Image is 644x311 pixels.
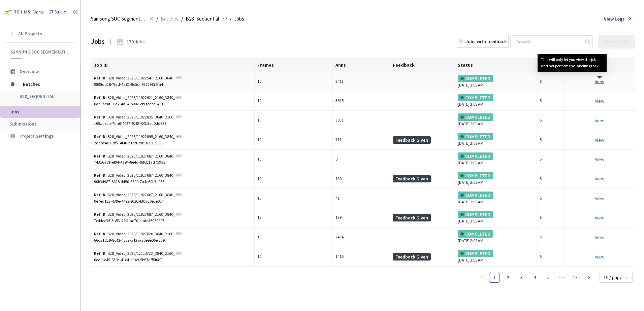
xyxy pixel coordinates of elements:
[333,91,390,111] td: 3825
[489,272,500,283] li: 1
[333,150,390,169] td: 0
[537,228,564,247] td: 5
[458,230,534,244] div: [DATE] 2:08 AM
[595,117,604,124] a: View
[9,109,20,115] span: Jobs
[570,272,580,282] a: 18
[458,230,493,238] div: COMPLETED
[541,57,603,69] div: This will only let you view the job and not perform the labelling task.
[537,111,564,130] td: 5
[333,169,390,189] td: 160
[94,134,107,139] b: Ref ID:
[91,15,146,23] span: Samsung SOC Segmentation 2024
[458,250,534,264] div: [DATE] 2:08 AM
[94,101,252,107] div: 0db5aeaf-95c2-4a54-b002-cb6fce7e9401
[255,130,333,150] td: 10
[537,59,564,72] th: Pt.Wt
[458,211,493,218] div: COMPLETED
[458,75,493,82] div: COMPLETED
[255,72,333,92] td: 10
[537,247,564,267] td: 5
[230,15,231,23] li: /
[458,94,534,108] div: [DATE] 2:08 AM
[476,272,486,283] button: left
[23,77,69,91] span: Batches
[595,98,604,104] a: View
[333,208,390,228] td: 179
[94,192,107,197] b: Ref ID:
[94,95,107,100] b: Ref ID:
[94,172,175,179] div: B28_Video_2025/11927687_2160_3840_60fps_2/10
[595,156,604,162] a: View
[537,208,564,228] td: 5
[94,231,175,237] div: B28_Video_2025/11927820_3840_2160_60fps/15
[94,140,252,146] div: 2ddbe4e3-2ff2-46f0-b1dd-dd5360258869
[255,169,333,189] td: 10
[595,215,604,221] a: View
[390,59,455,72] th: Feedback
[503,272,513,283] li: 2
[604,15,625,22] span: View Logs
[393,136,431,144] div: Feedback Given
[20,94,69,99] span: B28_Sequential
[161,15,179,23] span: Batches
[94,257,252,263] div: 0cc11e45-630c-41c4-a149-5b63aff5f0e7
[94,114,107,119] b: Ref ID:
[604,39,629,44] div: Create Jobs
[127,38,145,45] div: 179 Jobs
[583,272,594,283] li: Next Page
[255,208,333,228] td: 15
[156,15,158,23] li: /
[556,272,567,283] li: Next 5 Pages
[255,59,333,72] th: Frames
[458,152,534,166] div: [DATE] 2:08 AM
[94,237,252,244] div: 66ca1d19-8c42-4337-a12a-a099e06ef339
[600,272,633,280] div: Page Size
[458,75,534,89] div: [DATE] 2:08 AM
[393,253,431,261] div: Feedback Given
[94,211,175,218] div: B28_Video_2025/11927687_2160_3840_60fps_4/15
[465,38,507,45] div: Jobs with feedback
[181,15,183,23] li: /
[458,113,534,127] div: [DATE] 2:08 AM
[458,113,493,121] div: COMPLETED
[604,272,629,282] span: 10 / page
[94,179,252,185] div: 90b34987-8628-4450-8699-7a4c60b3e065
[570,272,581,283] li: 18
[595,234,604,240] a: View
[94,251,107,256] b: Ref ID:
[94,134,175,140] div: B28_Video_2025/11922895_2160_3840_60fps/10
[94,75,107,80] b: Ref ID:
[537,150,564,169] td: 5
[458,192,493,199] div: COMPLETED
[94,173,107,178] b: Ref ID:
[94,250,175,257] div: B28_Video_2025/12114723_3840_2160_60fps_1/10
[458,172,534,186] div: [DATE] 2:08 AM
[9,121,37,127] span: Submissions
[458,250,493,257] div: COMPLETED
[393,214,431,221] div: Feedback Given
[458,133,534,147] div: [DATE] 2:08 AM
[543,272,554,283] li: 5
[94,198,252,205] div: 0e7ed133-439e-4793-9192-bf0a30e3e0c4
[94,120,252,127] div: 169abeca-7da6-4027-9283-00b5cd0dd556
[94,159,252,166] div: 74316a81-ef94-4a94-8e4d-8d6b1ad759a3
[537,169,564,189] td: 5
[255,189,333,208] td: 10
[333,189,390,208] td: 41
[94,81,252,88] div: 9898dd18-7fad-4a81-8c5c-f92229875fa4
[556,272,567,283] span: •••
[512,36,584,48] input: Search
[516,272,526,282] a: 3
[20,68,39,74] span: Overview
[476,272,486,283] li: Previous Page
[255,150,333,169] td: 10
[333,130,390,150] td: 711
[595,254,604,260] a: View
[537,189,564,208] td: 5
[458,152,493,160] div: COMPLETED
[94,218,252,224] div: 7e44ee35-3a53-42f4-ac70-cade45050207
[455,59,537,72] th: Status
[595,176,604,182] a: View
[91,37,105,46] div: Jobs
